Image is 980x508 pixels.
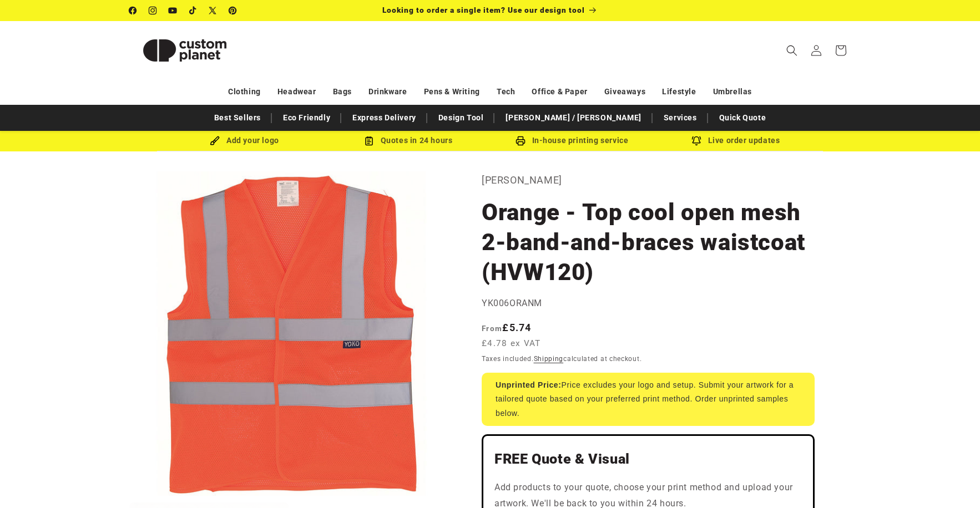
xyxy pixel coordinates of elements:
[482,373,815,426] div: Price excludes your logo and setup. Submit your artwork for a tailored quote based on your prefer...
[333,82,352,101] a: Bags
[228,82,261,101] a: Clothing
[532,82,587,101] a: Office & Paper
[691,136,701,146] img: Order updates
[496,380,562,389] strong: Unprinted Price:
[494,450,802,468] h2: FREE Quote & Visual
[482,197,815,287] h1: Orange - Top cool open mesh 2-band-and-braces waistcoat (HVW120)
[210,136,220,146] img: Brush Icon
[482,337,541,350] span: £4.78 ex VAT
[490,134,654,148] div: In-house printing service
[482,171,815,189] p: [PERSON_NAME]
[780,38,804,63] summary: Search
[209,108,266,128] a: Best Sellers
[925,455,980,508] iframe: Chat Widget
[713,82,752,101] a: Umbrellas
[125,21,245,79] a: Custom Planet
[497,82,515,101] a: Tech
[424,82,480,101] a: Pens & Writing
[382,6,585,14] span: Looking to order a single item? Use our design tool
[482,324,502,333] span: From
[516,136,526,146] img: In-house printing
[534,355,564,363] a: Shipping
[326,134,490,148] div: Quotes in 24 hours
[129,26,240,75] img: Custom Planet
[433,108,489,128] a: Design Tool
[163,134,326,148] div: Add your logo
[482,322,532,333] strong: £5.74
[347,108,422,128] a: Express Delivery
[364,136,374,146] img: Order Updates Icon
[662,82,696,101] a: Lifestyle
[277,82,316,101] a: Headwear
[500,108,646,128] a: [PERSON_NAME] / [PERSON_NAME]
[714,108,772,128] a: Quick Quote
[368,82,407,101] a: Drinkware
[604,82,645,101] a: Giveaways
[482,298,542,308] span: YK006ORANM
[658,108,703,128] a: Services
[277,108,336,128] a: Eco Friendly
[654,134,817,148] div: Live order updates
[482,353,815,364] div: Taxes included. calculated at checkout.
